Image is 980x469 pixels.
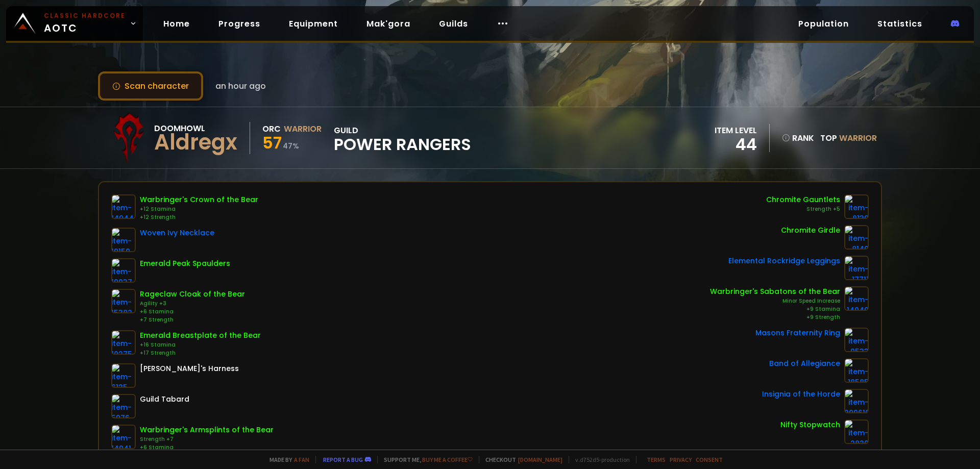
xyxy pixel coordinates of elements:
img: item-2820 [844,419,869,444]
a: Report a bug [323,456,363,463]
div: +12 Strength [140,213,258,221]
img: item-15382 [111,289,136,313]
img: item-14940 [844,286,869,311]
div: Guild Tabard [140,394,189,405]
div: +9 Strength [710,313,840,322]
a: Home [155,13,198,34]
div: Insignia of the Horde [762,389,840,400]
img: item-14941 [111,425,136,449]
span: Made by [263,456,309,463]
div: +6 Stamina [140,443,274,452]
div: +7 Strength [140,316,245,324]
div: Emerald Breastplate of the Bear [140,330,261,341]
div: Warbringer's Armsplints of the Bear [140,425,274,435]
div: Minor Speed Increase [710,297,840,305]
div: +16 Stamina [140,341,261,349]
div: Chromite Gauntlets [766,194,840,205]
a: a fan [294,456,309,463]
span: Checkout [479,456,562,463]
span: v. d752d5 - production [569,456,630,463]
a: Progress [210,13,268,34]
img: item-19159 [111,228,136,252]
div: item level [715,124,757,137]
a: Classic HardcoreAOTC [6,6,143,41]
a: [DOMAIN_NAME] [518,456,562,463]
span: Warrior [839,132,877,144]
div: Band of Allegiance [769,358,840,369]
div: Warbringer's Sabatons of the Bear [710,286,840,297]
img: item-18585 [844,358,869,383]
div: Strength +7 [140,435,274,443]
span: an hour ago [215,80,266,92]
img: item-5976 [111,394,136,418]
a: Guilds [431,13,476,34]
div: [PERSON_NAME]'s Harness [140,363,239,374]
div: Warbringer's Crown of the Bear [140,194,258,205]
div: Masons Fraternity Ring [755,328,840,338]
div: Orc [262,122,281,135]
div: +6 Stamina [140,308,245,316]
small: Classic Hardcore [44,11,126,20]
div: Strength +5 [766,205,840,213]
span: Power Rangers [334,137,471,152]
div: +17 Strength [140,349,261,357]
div: +12 Stamina [140,205,258,213]
img: item-6125 [111,363,136,388]
div: Agility +3 [140,300,245,308]
div: Doomhowl [154,122,237,135]
span: Support me, [377,456,473,463]
img: item-9533 [844,328,869,352]
button: Scan character [98,71,203,101]
div: rank [782,132,814,144]
div: Rageclaw Cloak of the Bear [140,289,245,300]
div: Nifty Stopwatch [780,419,840,430]
a: Buy me a coffee [422,456,473,463]
small: 47 % [283,141,299,151]
div: Chromite Girdle [781,225,840,236]
a: Consent [696,456,723,463]
div: guild [334,124,471,152]
div: Emerald Peak Spaulders [140,258,230,269]
div: Woven Ivy Necklace [140,228,214,238]
a: Equipment [281,13,346,34]
span: AOTC [44,11,126,36]
img: item-10275 [111,330,136,355]
div: 44 [715,137,757,152]
div: +9 Stamina [710,305,840,313]
div: Top [820,132,877,144]
a: Privacy [670,456,692,463]
img: item-8139 [844,194,869,219]
div: Aldregx [154,135,237,150]
img: item-8140 [844,225,869,250]
a: Terms [647,456,666,463]
div: Elemental Rockridge Leggings [728,256,840,266]
a: Statistics [869,13,930,34]
img: item-17711 [844,256,869,280]
span: 57 [262,131,282,154]
a: Mak'gora [358,13,419,34]
img: item-14944 [111,194,136,219]
img: item-19037 [111,258,136,283]
img: item-209619 [844,389,869,413]
a: Population [790,13,857,34]
div: Warrior [284,122,322,135]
